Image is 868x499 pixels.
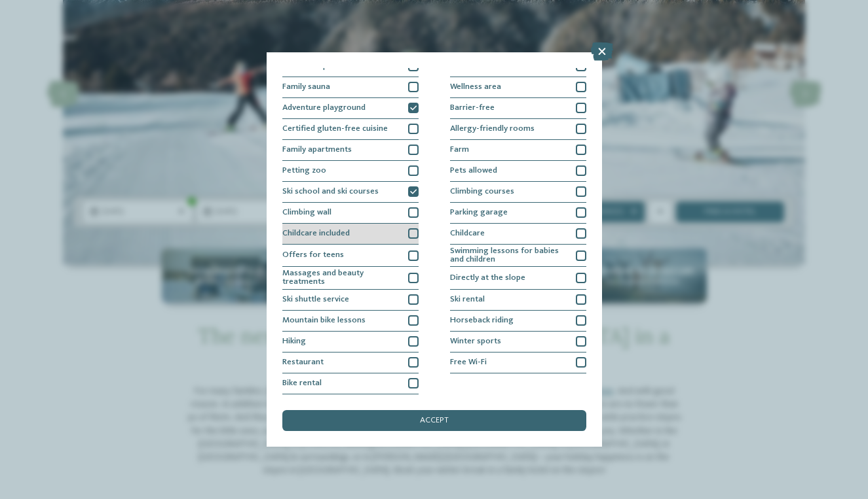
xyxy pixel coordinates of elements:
[450,337,501,346] span: Winter sports
[450,296,485,304] span: Ski rental
[450,104,495,112] span: Barrier-free
[282,146,352,154] span: Family apartments
[282,167,326,175] span: Petting zoo
[450,83,501,92] span: Wellness area
[450,125,535,133] span: Allergy-friendly rooms
[282,230,350,238] span: Childcare included
[282,379,322,388] span: Bike rental
[282,337,306,346] span: Hiking
[282,104,366,112] span: Adventure playground
[282,358,324,367] span: Restaurant
[450,209,508,217] span: Parking garage
[282,125,388,133] span: Certified gluten-free cuisine
[282,317,366,325] span: Mountain bike lessons
[450,247,568,264] span: Swimming lessons for babies and children
[450,146,469,154] span: Farm
[282,188,379,196] span: Ski school and ski courses
[282,269,400,286] span: Massages and beauty treatments
[450,167,497,175] span: Pets allowed
[450,274,525,283] span: Directly at the slope
[420,417,449,425] span: accept
[282,83,330,92] span: Family sauna
[450,358,487,367] span: Free Wi-Fi
[282,209,331,217] span: Climbing wall
[282,251,344,260] span: Offers for teens
[282,296,349,304] span: Ski shuttle service
[450,317,514,325] span: Horseback riding
[450,188,514,196] span: Climbing courses
[450,230,485,238] span: Childcare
